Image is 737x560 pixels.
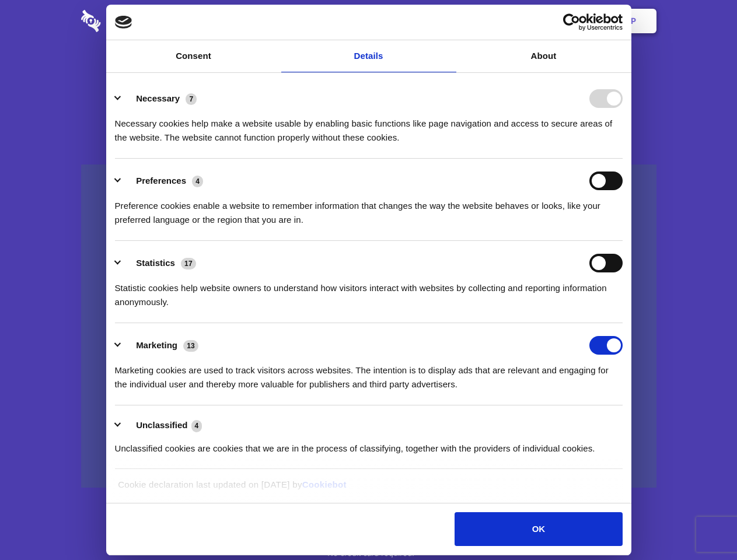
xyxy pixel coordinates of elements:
span: 4 [191,420,202,432]
label: Marketing [136,340,177,350]
div: Cookie declaration last updated on [DATE] by [109,478,628,501]
img: logo-wordmark-white-trans-d4663122ce5f474addd5e946df7df03e33cb6a1c49d2221995e7729f52c070b2.svg [81,10,181,32]
label: Preferences [136,176,186,185]
a: Cookiebot [302,480,347,489]
h1: Eliminate Slack Data Loss. [81,52,656,94]
a: Consent [106,40,281,72]
span: 7 [186,93,197,105]
a: About [456,40,631,72]
button: Necessary (7) [115,89,204,108]
a: Details [281,40,456,72]
a: Pricing [343,3,393,39]
span: 17 [181,258,196,269]
img: logo [115,16,132,29]
iframe: Drift Widget Chat Controller [679,502,723,546]
label: Statistics [136,258,175,268]
h4: Auto-redaction of sensitive data, encrypted data sharing and self-destructing private chats. Shar... [81,106,656,145]
button: Unclassified (4) [115,418,209,433]
span: 13 [183,340,198,352]
a: Contact [473,3,527,39]
button: OK [455,512,622,546]
button: Marketing (13) [115,336,206,355]
a: Login [529,3,580,39]
button: Statistics (17) [115,254,204,272]
a: Wistia video thumbnail [81,164,656,488]
div: Preference cookies enable a website to remember information that changes the way the website beha... [115,190,623,227]
div: Necessary cookies help make a website usable by enabling basic functions like page navigation and... [115,108,623,145]
div: Marketing cookies are used to track visitors across websites. The intention is to display ads tha... [115,355,623,391]
a: Usercentrics Cookiebot - opens in a new window [521,13,623,31]
div: Statistic cookies help website owners to understand how visitors interact with websites by collec... [115,272,623,309]
label: Necessary [136,93,180,103]
button: Preferences (4) [115,171,211,190]
span: 4 [192,176,203,187]
div: Unclassified cookies are cookies that we are in the process of classifying, together with the pro... [115,433,623,456]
